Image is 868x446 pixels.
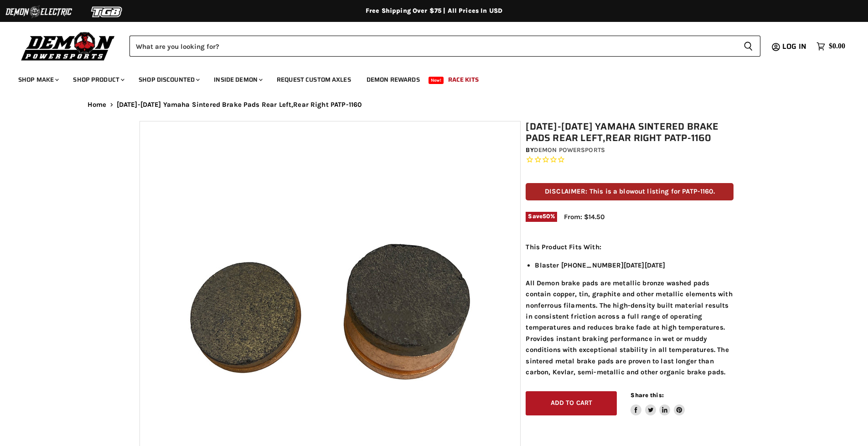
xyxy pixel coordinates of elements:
[117,101,362,109] span: [DATE]-[DATE] Yamaha Sintered Brake Pads Rear Left,Rear Right PATP-1160
[812,40,850,53] a: $0.00
[73,3,141,21] img: TGB Logo 2
[778,42,812,51] a: Log in
[534,146,605,154] a: Demon Powersports
[829,42,845,51] span: $0.00
[129,36,760,57] form: Product
[441,70,486,89] a: Race Kits
[429,77,444,84] span: New!
[526,145,734,155] div: by
[132,70,205,89] a: Shop Discounted
[66,70,130,89] a: Shop Product
[526,155,734,165] span: Rated 0.0 out of 5 stars 0 reviews
[736,36,760,57] button: Search
[551,399,593,407] span: Add to cart
[535,260,734,271] li: Blaster [PHONE_NUMBER][DATE][DATE]
[542,213,550,220] span: 50
[630,392,663,399] span: Share this:
[207,70,268,89] a: Inside Demon
[11,70,64,89] a: Shop Make
[270,70,358,89] a: Request Custom Axles
[88,101,107,109] a: Home
[11,67,843,89] ul: Main menu
[526,391,617,415] button: Add to cart
[564,213,604,221] span: From: $14.50
[129,36,736,57] input: Search
[5,3,73,21] img: Demon Electric Logo 2
[69,101,799,109] nav: Breadcrumbs
[360,70,427,89] a: Demon Rewards
[526,183,734,200] p: DISCLAIMER: This is a blowout listing for PATP-1160.
[526,241,734,252] p: This Product Fits With:
[526,212,557,222] span: Save %
[630,391,685,415] aside: Share this:
[69,7,799,15] div: Free Shipping Over $75 | All Prices In USD
[18,30,118,62] img: Demon Powersports
[526,121,734,144] h1: [DATE]-[DATE] Yamaha Sintered Brake Pads Rear Left,Rear Right PATP-1160
[526,241,734,378] div: All Demon brake pads are metallic bronze washed pads contain copper, tin, graphite and other meta...
[782,41,806,52] span: Log in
